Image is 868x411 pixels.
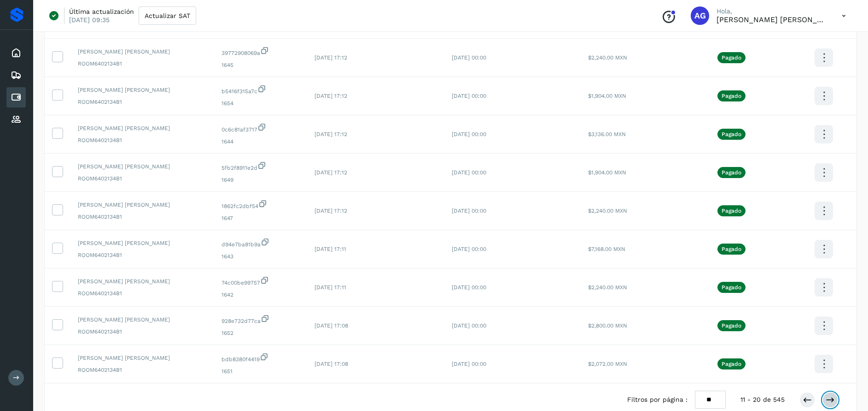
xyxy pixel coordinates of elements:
span: [DATE] 00:00 [452,361,486,367]
span: $2,240.00 MXN [588,54,627,61]
span: 1642 [221,291,300,299]
span: [PERSON_NAME] [PERSON_NAME] [78,162,207,171]
span: [DATE] 00:00 [452,284,486,291]
span: ROOM6402134B1 [78,174,207,183]
span: 1862fc2dbf54 [221,199,300,210]
span: [DATE] 17:11 [315,246,346,252]
span: ROOM6402134B1 [78,136,207,144]
span: [PERSON_NAME] [PERSON_NAME] [78,239,207,247]
p: Pagado [722,284,741,291]
span: 39772908069a [221,46,300,57]
span: [DATE] 00:00 [452,246,486,252]
div: Cuentas por pagar [6,87,26,107]
p: Pagado [722,361,741,367]
p: Pagado [722,54,741,61]
span: 1643 [221,252,300,261]
span: [PERSON_NAME] [PERSON_NAME] [78,48,207,56]
span: ROOM6402134B1 [78,213,207,221]
span: 1647 [221,214,300,222]
span: bdb8380f4419 [221,352,300,363]
p: [DATE] 09:35 [69,16,110,24]
p: Pagado [722,93,741,99]
span: $1,904.00 MXN [588,169,626,176]
span: [DATE] 17:12 [315,169,347,176]
span: Filtros por página : [627,395,687,405]
span: $1,904.00 MXN [588,93,626,99]
span: ROOM6402134B1 [78,60,207,68]
span: [DATE] 00:00 [452,208,486,214]
span: [DATE] 00:00 [452,169,486,176]
span: [PERSON_NAME] [PERSON_NAME] [78,124,207,132]
p: Pagado [722,246,741,252]
span: [DATE] 17:12 [315,131,347,137]
span: b5416f315a7c [221,84,300,95]
span: [PERSON_NAME] [PERSON_NAME] [78,277,207,286]
div: Proveedores [6,109,26,130]
p: Hola, [717,7,827,15]
p: Pagado [722,131,741,137]
span: $2,240.00 MXN [588,208,627,214]
span: 1649 [221,176,300,184]
p: Pagado [722,208,741,214]
span: [PERSON_NAME] [PERSON_NAME] [78,86,207,94]
span: 0c6c81af3717 [221,123,300,134]
span: [DATE] 00:00 [452,322,486,329]
p: Última actualización [69,7,134,16]
span: [DATE] 00:00 [452,93,486,99]
span: 1644 [221,137,300,146]
p: Pagado [722,169,741,176]
button: Actualizar SAT [139,6,196,25]
span: $2,072.00 MXN [588,361,627,367]
span: [DATE] 17:08 [315,361,348,367]
span: [DATE] 00:00 [452,54,486,61]
span: $2,240.00 MXN [588,284,627,291]
span: ROOM6402134B1 [78,366,207,374]
p: Abigail Gonzalez Leon [717,15,827,24]
span: 5fb2f8911e2d [221,161,300,172]
span: [DATE] 17:12 [315,93,347,99]
span: [PERSON_NAME] [PERSON_NAME] [78,316,207,324]
span: 1651 [221,367,300,375]
span: 1645 [221,61,300,69]
span: $3,136.00 MXN [588,131,626,137]
div: Inicio [6,43,26,63]
span: 928e732d77ca [221,314,300,325]
p: Pagado [722,322,741,329]
div: Embarques [6,65,26,85]
span: 1652 [221,329,300,337]
span: ROOM6402134B1 [78,289,207,298]
span: [DATE] 17:12 [315,54,347,61]
span: [PERSON_NAME] [PERSON_NAME] [78,201,207,209]
span: 1654 [221,99,300,107]
span: ROOM6402134B1 [78,251,207,259]
span: $2,800.00 MXN [588,322,627,329]
span: ROOM6402134B1 [78,328,207,336]
span: ROOM6402134B1 [78,98,207,106]
span: [DATE] 17:12 [315,208,347,214]
span: 11 - 20 de 545 [740,395,785,405]
span: 74c00be99757 [221,276,300,287]
span: [DATE] 00:00 [452,131,486,137]
span: Actualizar SAT [145,12,190,19]
span: $7,168.00 MXN [588,246,625,252]
span: [PERSON_NAME] [PERSON_NAME] [78,354,207,362]
span: [DATE] 17:08 [315,322,348,329]
span: [DATE] 17:11 [315,284,346,291]
span: d94e7ba81b9a [221,238,300,249]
